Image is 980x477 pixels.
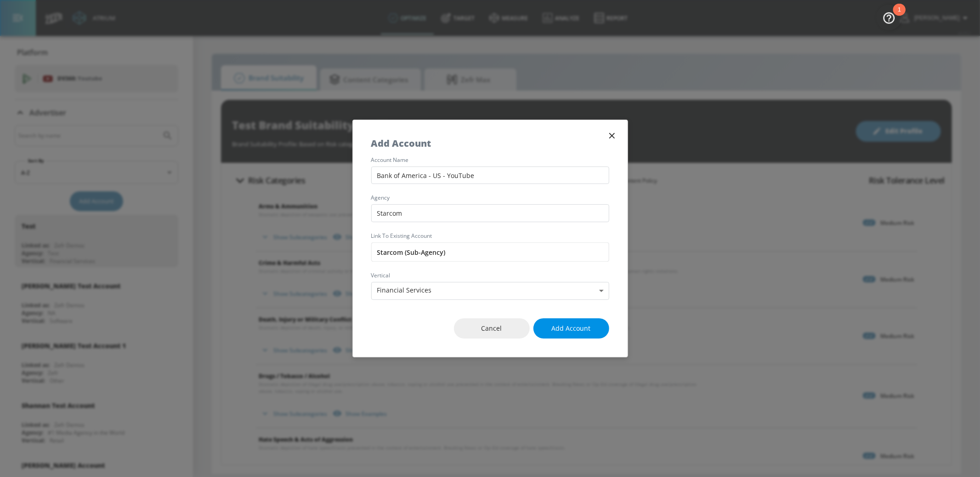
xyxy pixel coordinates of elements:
[371,157,609,163] label: account name
[472,323,511,334] span: Cancel
[898,10,901,22] div: 1
[876,5,902,30] button: Open Resource Center, 1 new notification
[371,167,609,184] input: Enter account name
[533,318,609,339] button: Add Account
[371,233,609,239] label: Link to Existing Account
[371,282,609,300] div: Financial Services
[371,138,431,148] h5: Add Account
[371,195,609,201] label: agency
[371,204,609,222] input: Enter agency name
[552,323,591,334] span: Add Account
[371,242,609,262] input: Enter account name
[454,318,530,339] button: Cancel
[371,273,609,278] label: vertical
